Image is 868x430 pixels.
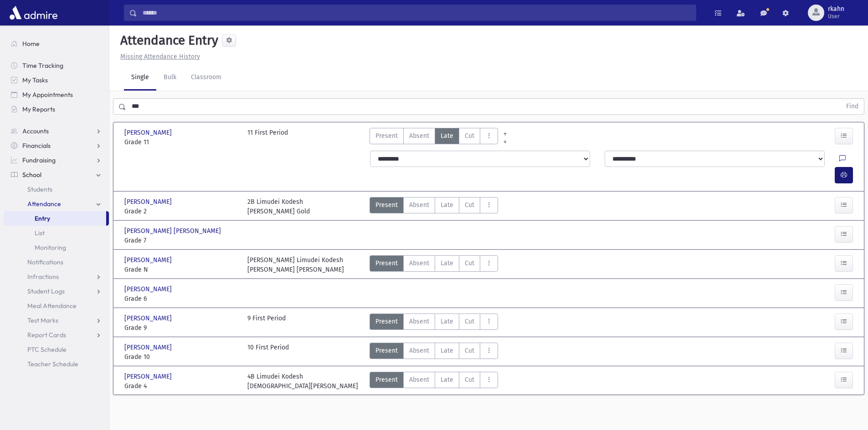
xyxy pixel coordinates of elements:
span: Cut [465,375,474,384]
span: My Reports [22,105,55,113]
span: Grade 7 [124,236,238,245]
div: 2B Limudei Kodesh [PERSON_NAME] Gold [247,197,310,216]
span: Late [441,346,453,355]
span: Meal Attendance [27,302,77,310]
span: Cut [465,258,474,268]
a: List [4,226,109,240]
span: Absent [409,258,429,268]
span: [PERSON_NAME] [124,314,174,323]
a: Accounts [4,124,109,138]
a: Student Logs [4,284,109,298]
span: Grade 2 [124,207,238,216]
span: Grade 6 [124,294,238,304]
a: My Appointments [4,87,109,102]
div: 11 First Period [247,128,288,147]
span: Grade 9 [124,323,238,333]
div: AttTypes [370,255,498,274]
u: Missing Attendance History [120,53,200,61]
span: Grade 11 [124,137,238,147]
span: Absent [409,375,429,384]
span: Students [27,185,52,193]
span: Absent [409,317,429,326]
span: Present [375,375,398,384]
a: School [4,167,109,182]
span: Absent [409,131,429,141]
span: Grade N [124,265,238,274]
span: Late [441,375,453,384]
span: Grade 4 [124,381,238,391]
span: [PERSON_NAME] [PERSON_NAME] [124,226,223,236]
span: rkahn [828,5,844,13]
span: Late [441,258,453,268]
span: Report Cards [27,331,66,339]
a: Missing Attendance History [117,53,200,61]
span: Late [441,131,453,141]
span: Cut [465,200,474,210]
a: Single [124,65,156,91]
a: Financials [4,138,109,153]
span: Absent [409,346,429,355]
span: Accounts [22,127,49,135]
div: 9 First Period [247,314,286,333]
div: AttTypes [370,197,498,216]
span: Absent [409,200,429,210]
a: Report Cards [4,328,109,342]
a: Meal Attendance [4,298,109,313]
div: AttTypes [370,314,498,333]
span: Present [375,258,398,268]
span: Present [375,200,398,210]
span: [PERSON_NAME] [124,255,174,265]
span: Cut [465,317,474,326]
a: Test Marks [4,313,109,328]
a: My Tasks [4,73,109,87]
span: My Appointments [22,91,73,99]
a: Entry [4,211,106,226]
span: Infractions [27,273,59,281]
a: Monitoring [4,240,109,255]
div: 10 First Period [247,343,289,362]
button: Find [841,99,864,114]
h5: Attendance Entry [117,33,218,48]
span: List [35,229,45,237]
span: Fundraising [22,156,56,164]
img: AdmirePro [7,4,60,22]
div: 4B Limudei Kodesh [DEMOGRAPHIC_DATA][PERSON_NAME] [247,372,358,391]
span: [PERSON_NAME] [124,197,174,207]
a: Students [4,182,109,197]
span: Test Marks [27,316,58,324]
span: School [22,171,41,179]
a: Classroom [184,65,229,91]
span: Monitoring [35,243,66,252]
a: Attendance [4,197,109,211]
span: Notifications [27,258,63,266]
div: AttTypes [370,372,498,391]
span: Time Tracking [22,61,63,70]
span: Teacher Schedule [27,360,78,368]
span: Financials [22,142,51,150]
a: My Reports [4,102,109,116]
a: Teacher Schedule [4,357,109,371]
div: AttTypes [370,128,498,147]
span: Present [375,131,398,141]
div: AttTypes [370,343,498,362]
span: User [828,13,844,20]
span: [PERSON_NAME] [124,372,174,381]
a: Infractions [4,269,109,284]
span: PTC Schedule [27,345,67,354]
div: [PERSON_NAME] Limudei Kodesh [PERSON_NAME] [PERSON_NAME] [247,255,344,274]
span: Cut [465,346,474,355]
span: [PERSON_NAME] [124,284,174,294]
a: Time Tracking [4,58,109,73]
span: Home [22,40,40,48]
span: [PERSON_NAME] [124,128,174,137]
span: Cut [465,131,474,141]
a: PTC Schedule [4,342,109,357]
span: Late [441,317,453,326]
span: Grade 10 [124,352,238,362]
input: Search [137,5,696,21]
a: Notifications [4,255,109,269]
span: [PERSON_NAME] [124,343,174,352]
span: Entry [35,214,50,223]
span: Attendance [27,200,61,208]
span: Present [375,346,398,355]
